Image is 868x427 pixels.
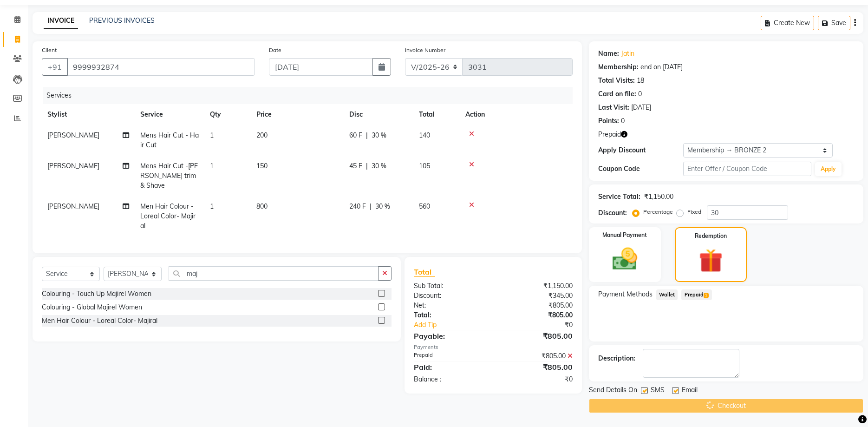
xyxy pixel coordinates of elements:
[419,162,430,170] span: 105
[493,351,580,361] div: ₹805.00
[42,289,151,299] div: Colouring - Touch Up Majirel Women
[256,131,268,139] span: 200
[598,103,629,112] div: Last Visit:
[598,289,653,299] span: Payment Methods
[42,302,142,312] div: Colouring - Global Majirel Women
[598,192,640,202] div: Service Total:
[89,16,155,25] a: PREVIOUS INVOICES
[640,62,683,72] div: end on [DATE]
[169,266,379,281] input: Search or Scan
[256,202,268,210] span: 800
[407,310,493,320] div: Total:
[344,104,413,125] th: Disc
[818,16,850,30] button: Save
[598,354,635,363] div: Description:
[44,13,78,29] a: INVOICE
[210,131,214,139] span: 1
[413,104,460,125] th: Total
[349,202,366,211] span: 240 F
[815,162,842,176] button: Apply
[460,104,573,125] th: Action
[42,316,157,326] div: Men Hair Colour - Loreal Color- Majiral
[493,330,580,342] div: ₹805.00
[47,162,99,170] span: [PERSON_NAME]
[251,104,344,125] th: Price
[621,49,634,59] a: Jatin
[140,131,199,149] span: Mens Hair Cut - Hair Cut
[598,130,621,139] span: Prepaid
[704,293,709,298] span: 1
[349,131,362,140] span: 60 F
[598,145,684,155] div: Apply Discount
[407,301,493,310] div: Net:
[493,361,580,373] div: ₹805.00
[47,131,99,139] span: [PERSON_NAME]
[695,232,727,240] label: Redemption
[681,289,711,300] span: Prepaid
[598,208,627,218] div: Discount:
[631,103,651,112] div: [DATE]
[67,58,255,76] input: Search by Name/Mobile/Email/Code
[638,89,642,99] div: 0
[598,164,684,174] div: Coupon Code
[651,385,665,397] span: SMS
[414,343,572,351] div: Payments
[602,231,647,239] label: Manual Payment
[493,374,580,384] div: ₹0
[407,351,493,361] div: Prepaid
[405,46,445,54] label: Invoice Number
[43,87,580,104] div: Services
[42,104,135,125] th: Stylist
[269,46,281,54] label: Date
[372,131,386,140] span: 30 %
[605,245,645,273] img: _cash.svg
[687,208,701,216] label: Fixed
[598,49,619,59] div: Name:
[210,202,214,210] span: 1
[683,162,811,176] input: Enter Offer / Coupon Code
[407,330,493,342] div: Payable:
[692,246,730,276] img: _gift.svg
[366,161,368,171] span: |
[42,58,68,76] button: +91
[407,374,493,384] div: Balance :
[621,116,625,126] div: 0
[598,89,636,99] div: Card on file:
[644,192,673,202] div: ₹1,150.00
[375,202,390,211] span: 30 %
[135,104,204,125] th: Service
[598,62,639,72] div: Membership:
[419,131,430,139] span: 140
[637,76,644,85] div: 18
[256,162,268,170] span: 150
[370,202,372,211] span: |
[407,291,493,301] div: Discount:
[656,289,678,300] span: Wallet
[407,320,508,330] a: Add Tip
[372,161,386,171] span: 30 %
[366,131,368,140] span: |
[682,385,698,397] span: Email
[204,104,251,125] th: Qty
[140,202,196,230] span: Men Hair Colour - Loreal Color- Majiral
[414,267,435,277] span: Total
[493,310,580,320] div: ₹805.00
[493,281,580,291] div: ₹1,150.00
[407,281,493,291] div: Sub Total:
[598,76,635,85] div: Total Visits:
[42,46,57,54] label: Client
[140,162,198,190] span: Mens Hair Cut -[PERSON_NAME] trim & Shave
[589,385,637,397] span: Send Details On
[419,202,430,210] span: 560
[598,116,619,126] div: Points:
[761,16,814,30] button: Create New
[407,361,493,373] div: Paid:
[508,320,580,330] div: ₹0
[493,301,580,310] div: ₹805.00
[493,291,580,301] div: ₹345.00
[349,161,362,171] span: 45 F
[210,162,214,170] span: 1
[643,208,673,216] label: Percentage
[47,202,99,210] span: [PERSON_NAME]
